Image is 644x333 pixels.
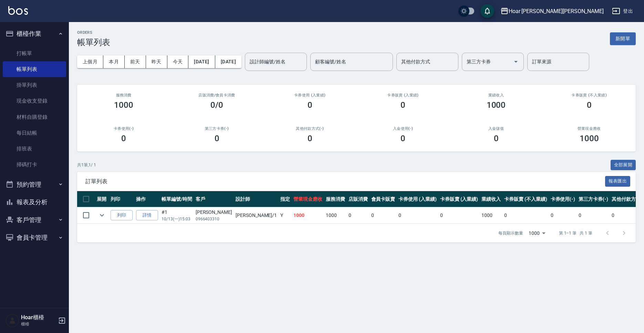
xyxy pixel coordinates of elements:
[365,93,441,97] h2: 卡券販賣 (入業績)
[458,126,534,131] h2: 入金儲值
[308,134,312,143] h3: 0
[480,4,494,18] button: save
[97,210,107,220] button: expand row
[178,93,255,97] h2: 店販消費 /會員卡消費
[21,321,56,327] p: 櫃檯
[401,100,405,110] h3: 0
[292,207,324,223] td: 1000
[8,6,28,15] img: Logo
[587,100,592,110] h3: 0
[324,207,347,223] td: 1000
[494,134,499,143] h3: 0
[370,207,397,223] td: 0
[121,134,126,143] h3: 0
[272,93,348,97] h2: 卡券使用 (入業績)
[196,209,232,216] div: [PERSON_NAME]
[3,141,66,157] a: 排班表
[509,7,604,15] div: Hoar [PERSON_NAME][PERSON_NAME]
[577,191,610,207] th: 第三方卡券(-)
[577,207,610,223] td: 0
[526,224,548,242] div: 1000
[480,207,502,223] td: 1000
[146,55,167,68] button: 昨天
[498,230,523,236] p: 每頁顯示數量
[3,45,66,61] a: 打帳單
[3,109,66,125] a: 材料自購登錄
[21,314,56,321] h5: Hoar櫃檯
[178,126,255,131] h2: 第三方卡券(-)
[3,61,66,77] a: 帳單列表
[502,191,549,207] th: 卡券販賣 (不入業績)
[510,56,521,67] button: Open
[3,25,66,43] button: 櫃檯作業
[370,191,397,207] th: 會員卡販賣
[502,207,549,223] td: 0
[324,191,347,207] th: 服務消費
[401,134,405,143] h3: 0
[605,176,631,187] button: 報表匯出
[347,191,370,207] th: 店販消費
[365,126,441,131] h2: 入金使用(-)
[162,216,192,222] p: 10/13 (一) 15:03
[77,30,110,35] h2: ORDERS
[3,157,66,173] a: 掃碼打卡
[167,55,189,68] button: 今天
[549,191,577,207] th: 卡券使用(-)
[347,207,370,223] td: 0
[610,32,636,45] button: 新開單
[610,35,636,42] a: 新開單
[438,191,480,207] th: 卡券販賣 (入業績)
[111,210,133,221] button: 列印
[580,134,599,143] h3: 1000
[498,4,606,18] button: Hoar [PERSON_NAME][PERSON_NAME]
[125,55,146,68] button: 前天
[196,216,232,222] p: 0966403310
[279,207,292,223] td: Y
[77,162,96,168] p: 共 1 筆, 1 / 1
[3,93,66,109] a: 現金收支登錄
[215,134,219,143] h3: 0
[272,126,348,131] h2: 其他付款方式(-)
[85,93,162,97] h3: 服務消費
[438,207,480,223] td: 0
[3,77,66,93] a: 掛單列表
[458,93,534,97] h2: 業績收入
[609,5,636,18] button: 登出
[85,178,605,185] span: 訂單列表
[215,55,241,68] button: [DATE]
[103,55,125,68] button: 本月
[3,211,66,229] button: 客戶管理
[308,100,312,110] h3: 0
[85,126,162,131] h2: 卡券使用(-)
[114,100,133,110] h3: 1000
[480,191,502,207] th: 業績收入
[3,176,66,194] button: 預約管理
[194,191,234,207] th: 客戶
[487,100,506,110] h3: 1000
[136,210,158,221] a: 詳情
[109,191,134,207] th: 列印
[279,191,292,207] th: 指定
[160,207,194,223] td: #1
[3,125,66,141] a: 每日結帳
[559,230,592,236] p: 第 1–1 筆 共 1 筆
[397,207,438,223] td: 0
[134,191,160,207] th: 操作
[397,191,438,207] th: 卡券使用 (入業績)
[188,55,215,68] button: [DATE]
[95,191,109,207] th: 展開
[3,193,66,211] button: 報表及分析
[210,100,223,110] h3: 0/0
[611,160,636,170] button: 全部展開
[605,178,631,184] a: 報表匯出
[3,229,66,247] button: 會員卡管理
[234,207,279,223] td: [PERSON_NAME] /1
[292,191,324,207] th: 營業現金應收
[6,314,19,327] img: Person
[77,55,103,68] button: 上個月
[549,207,577,223] td: 0
[234,191,279,207] th: 設計師
[77,38,110,47] h3: 帳單列表
[551,126,627,131] h2: 營業現金應收
[551,93,627,97] h2: 卡券販賣 (不入業績)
